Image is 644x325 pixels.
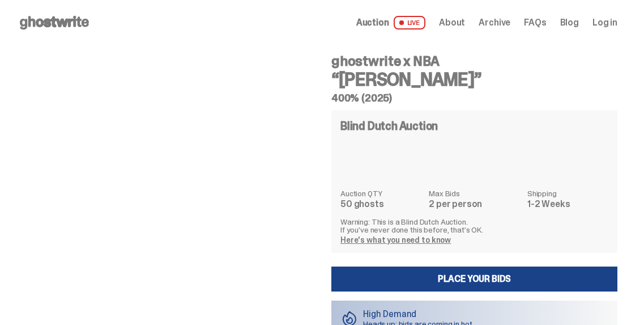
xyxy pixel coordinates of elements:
[340,120,438,132] h4: Blind Dutch Auction
[527,189,608,197] dt: Shipping
[439,18,465,27] a: About
[331,54,617,68] h4: ghostwrite x NBA
[394,16,426,29] span: LIVE
[356,18,389,27] span: Auction
[331,93,617,103] h5: 400% (2025)
[356,16,425,29] a: Auction LIVE
[429,200,521,209] dd: 2 per person
[524,18,546,27] a: FAQs
[592,18,617,27] a: Log in
[363,310,472,319] p: High Demand
[429,189,521,197] dt: Max Bids
[340,235,451,245] a: Here's what you need to know
[560,18,579,27] a: Blog
[340,218,608,234] p: Warning: This is a Blind Dutch Auction. If you’ve never done this before, that’s OK.
[527,200,608,209] dd: 1-2 Weeks
[340,189,422,197] dt: Auction QTY
[331,70,617,88] h3: “[PERSON_NAME]”
[331,267,617,292] a: Place your Bids
[340,200,422,209] dd: 50 ghosts
[479,18,510,27] a: Archive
